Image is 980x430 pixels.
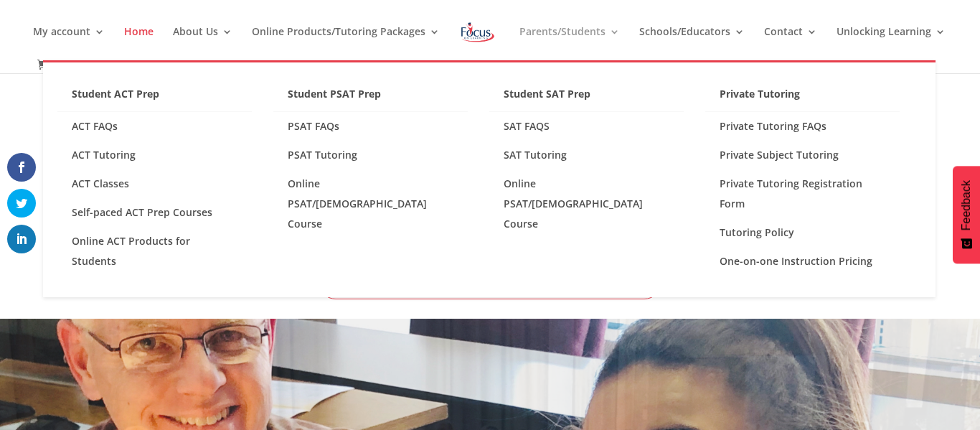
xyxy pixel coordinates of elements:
[57,84,252,112] a: Student ACT Prep
[273,84,468,112] a: Student PSAT Prep
[273,169,468,238] a: Online PSAT/[DEMOGRAPHIC_DATA] Course
[489,169,684,238] a: Online PSAT/[DEMOGRAPHIC_DATA] Course
[960,180,973,230] span: Feedback
[837,27,946,60] a: Unlocking Learning
[57,169,252,198] a: ACT Classes
[173,27,232,60] a: About Us
[273,112,468,141] a: PSAT FAQs
[489,112,684,141] a: SAT FAQS
[639,27,745,60] a: Schools/Educators
[124,27,154,60] a: Home
[33,27,105,60] a: My account
[57,198,252,227] a: Self-paced ACT Prep Courses
[705,247,900,276] a: One-on-one Instruction Pricing
[764,27,817,60] a: Contact
[519,27,620,60] a: Parents/Students
[705,84,900,112] a: Private Tutoring
[489,84,684,112] a: Student SAT Prep
[705,141,900,169] a: Private Subject Tutoring
[252,27,440,60] a: Online Products/Tutoring Packages
[705,169,900,218] a: Private Tutoring Registration Form
[57,112,252,141] a: ACT FAQs
[57,141,252,169] a: ACT Tutoring
[705,112,900,141] a: Private Tutoring FAQs
[273,141,468,169] a: PSAT Tutoring
[705,218,900,247] a: Tutoring Policy
[489,141,684,169] a: SAT Tutoring
[459,19,496,45] img: Focus on Learning
[953,166,980,263] button: Feedback - Show survey
[57,227,252,276] a: Online ACT Products for Students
